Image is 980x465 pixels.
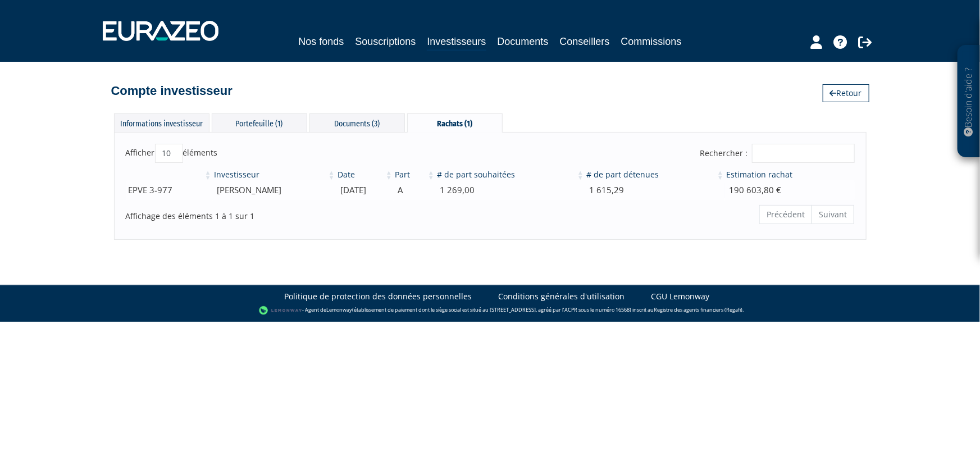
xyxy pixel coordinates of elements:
[213,169,336,180] th: Investisseur: activer pour trier la colonne par ordre croissant
[259,305,302,316] img: logo-lemonway.png
[585,169,725,180] th: # de part détenues: activer pour trier la colonne par ordre croissant
[436,180,585,200] td: 1 269,00
[651,291,710,302] a: CGU Lemonway
[309,113,405,132] div: Documents (3)
[111,84,233,98] h4: Compte investisseur
[213,180,336,200] td: [PERSON_NAME]
[700,144,855,163] label: Rechercher :
[436,169,585,180] th: # de part souhaitées: activer pour trier la colonne par ordre croissant
[407,113,503,133] div: Rachats (1)
[336,169,394,180] th: Date: activer pour trier la colonne par ordre croissant
[126,204,420,222] div: Affichage des éléments 1 à 1 sur 1
[114,113,209,132] div: Informations investisseur
[336,180,394,200] td: [DATE]
[752,144,855,163] input: Rechercher :
[823,84,869,102] a: Retour
[212,113,307,132] div: Portefeuille (1)
[585,180,725,200] td: 1 615,29
[963,51,976,152] p: Besoin d'aide ?
[498,34,549,49] a: Documents
[298,34,344,49] a: Nos fonds
[126,144,218,163] label: Afficher éléments
[725,169,854,180] th: Estimation rachat
[126,169,213,180] th: &nbsp;: activer pour trier la colonne par ordre croissant
[725,180,854,200] td: 190 603,80 €
[654,306,742,313] a: Registre des agents financiers (Regafi)
[427,34,486,51] a: Investisseurs
[285,291,472,302] a: Politique de protection des données personnelles
[326,306,352,313] a: Lemonway
[621,34,682,49] a: Commissions
[355,34,416,49] a: Souscriptions
[103,21,218,41] img: 1732889491-logotype_eurazeo_blanc_rvb.png
[394,180,436,200] td: A
[11,305,969,316] div: - Agent de (établissement de paiement dont le siège social est situé au [STREET_ADDRESS], agréé p...
[394,169,436,180] th: Part: activer pour trier la colonne par ordre croissant
[126,180,213,200] td: EPVE 3-977
[155,144,183,163] select: Afficheréléments
[499,291,625,302] a: Conditions générales d'utilisation
[560,34,610,49] a: Conseillers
